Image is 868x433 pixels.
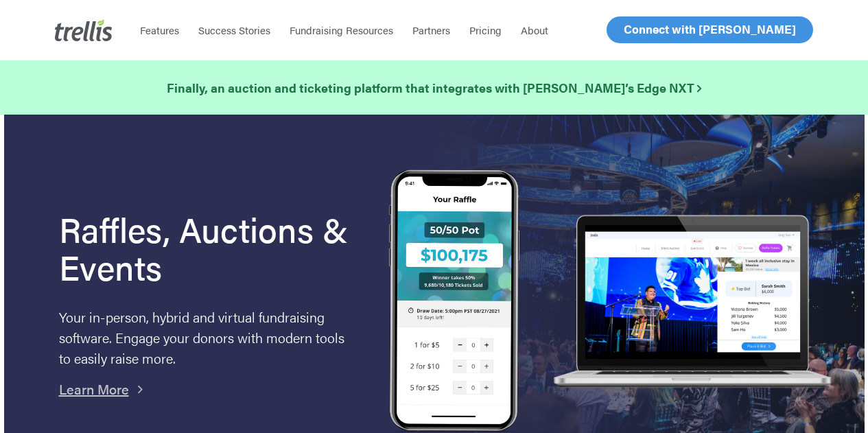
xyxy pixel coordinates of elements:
span: Pricing [469,23,502,37]
strong: Finally, an auction and ticketing platform that integrates with [PERSON_NAME]’s Edge NXT [167,79,701,96]
a: Learn More [59,379,129,399]
img: rafflelaptop_mac_optim.png [548,215,836,390]
span: Fundraising Resources [290,23,393,37]
p: Your in-person, hybrid and virtual fundraising software. Engage your donors with modern tools to ... [59,307,355,368]
a: Pricing [460,23,511,37]
span: Connect with [PERSON_NAME] [624,21,796,37]
a: Finally, an auction and ticketing platform that integrates with [PERSON_NAME]’s Edge NXT [167,78,701,97]
a: About [511,23,558,37]
span: About [521,23,548,37]
h1: Raffles, Auctions & Events [59,210,355,285]
a: Success Stories [189,23,280,37]
a: Fundraising Resources [280,23,403,37]
a: Connect with [PERSON_NAME] [607,16,813,43]
a: Partners [403,23,460,37]
span: Success Stories [198,23,270,37]
span: Partners [412,23,450,37]
img: Trellis [55,19,113,41]
a: Features [130,23,189,37]
span: Features [140,23,179,37]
